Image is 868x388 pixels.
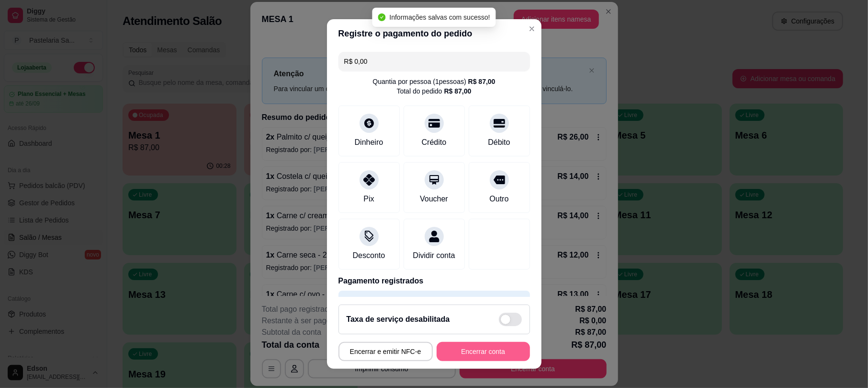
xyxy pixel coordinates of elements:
[489,193,508,205] div: Outro
[378,13,385,21] span: check-circle
[353,250,385,261] div: Desconto
[344,52,524,71] input: Ex.: hambúrguer de cordeiro
[468,77,496,86] div: R$ 87,00
[524,21,540,36] button: Close
[363,193,374,205] div: Pix
[338,342,433,361] button: Encerrar e emitir NFC-e
[372,77,495,86] div: Quantia por pessoa ( 1 pessoas)
[397,86,472,96] div: Total do pedido
[444,86,472,96] div: R$ 87,00
[420,193,448,205] div: Voucher
[347,314,450,325] h2: Taxa de serviço desabilitada
[422,137,447,148] div: Crédito
[338,275,530,287] p: Pagamento registrados
[355,137,383,148] div: Dinheiro
[488,137,510,148] div: Débito
[413,250,455,261] div: Dividir conta
[389,13,490,21] span: Informações salvas com sucesso!
[327,19,541,48] header: Registre o pagamento do pedido
[437,342,530,361] button: Encerrar conta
